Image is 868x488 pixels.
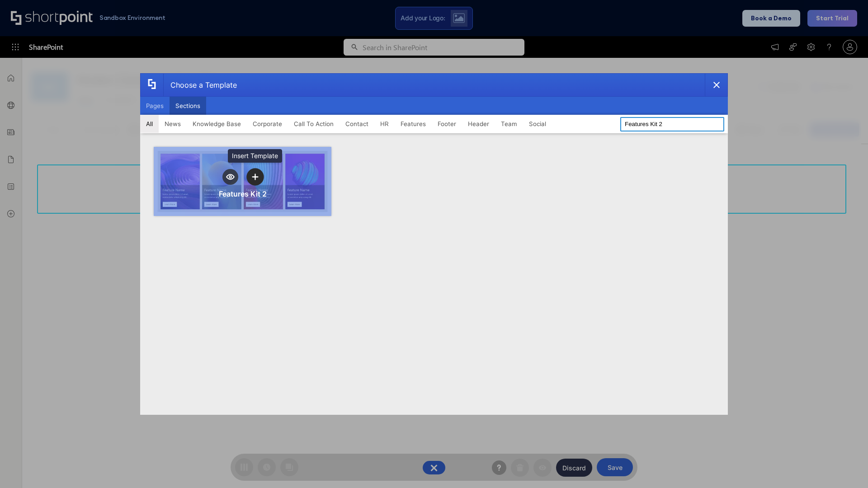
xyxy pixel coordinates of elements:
[219,189,267,198] div: Features Kit 2
[163,74,237,96] div: Choose a Template
[140,97,170,115] button: Pages
[620,117,724,131] input: Search
[340,115,374,133] button: Contact
[288,115,340,133] button: Call To Action
[395,115,432,133] button: Features
[140,73,728,415] div: template selector
[705,383,868,488] iframe: Chat Widget
[462,115,495,133] button: Header
[170,97,206,115] button: Sections
[140,115,159,133] button: All
[247,115,288,133] button: Corporate
[495,115,523,133] button: Team
[374,115,395,133] button: HR
[159,115,187,133] button: News
[187,115,247,133] button: Knowledge Base
[523,115,552,133] button: Social
[432,115,462,133] button: Footer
